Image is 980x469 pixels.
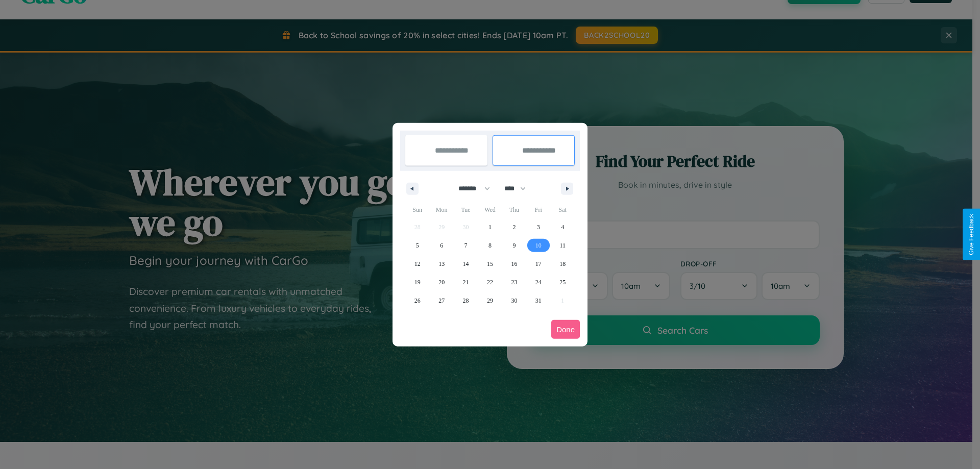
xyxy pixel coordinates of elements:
span: 26 [414,291,421,310]
span: 14 [463,255,469,273]
button: 3 [526,218,550,236]
button: 26 [405,291,429,310]
button: 12 [405,255,429,273]
button: 21 [454,273,478,291]
span: 20 [438,273,445,291]
button: 28 [454,291,478,310]
button: 1 [478,218,502,236]
span: Wed [478,202,502,218]
span: 19 [414,273,421,291]
span: 28 [463,291,469,310]
span: Tue [454,202,478,218]
button: 4 [551,218,575,236]
div: Give Feedback [968,214,975,255]
span: 16 [511,255,517,273]
span: 21 [463,273,469,291]
button: 19 [405,273,429,291]
span: Fri [526,202,550,218]
button: 2 [502,218,526,236]
span: 11 [559,236,566,255]
span: 27 [438,291,445,310]
button: 27 [429,291,453,310]
span: 25 [559,273,566,291]
button: 16 [502,255,526,273]
span: 13 [438,255,445,273]
span: 23 [511,273,517,291]
span: Sun [405,202,429,218]
button: 24 [526,273,550,291]
button: 20 [429,273,453,291]
span: 22 [487,273,493,291]
span: 6 [440,236,443,255]
span: Sat [551,202,575,218]
span: 8 [488,236,492,255]
span: 9 [512,236,516,255]
button: 8 [478,236,502,255]
button: 14 [454,255,478,273]
span: 29 [487,291,493,310]
span: 12 [414,255,421,273]
button: 30 [502,291,526,310]
button: 6 [429,236,453,255]
button: 17 [526,255,550,273]
button: 15 [478,255,502,273]
span: 15 [487,255,493,273]
button: 13 [429,255,453,273]
button: 29 [478,291,502,310]
span: 30 [511,291,517,310]
span: 4 [561,218,564,236]
button: Done [551,320,580,339]
button: 11 [551,236,575,255]
button: 9 [502,236,526,255]
button: 7 [454,236,478,255]
span: 24 [535,273,542,291]
span: 10 [535,236,542,255]
button: 18 [551,255,575,273]
span: Thu [502,202,526,218]
span: 1 [488,218,492,236]
span: 2 [512,218,516,236]
button: 31 [526,291,550,310]
span: 17 [535,255,542,273]
button: 5 [405,236,429,255]
button: 25 [551,273,575,291]
span: 31 [535,291,542,310]
span: 7 [464,236,468,255]
span: 3 [537,218,540,236]
button: 10 [526,236,550,255]
span: Mon [429,202,453,218]
span: 5 [416,236,419,255]
button: 22 [478,273,502,291]
button: 23 [502,273,526,291]
span: 18 [559,255,566,273]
